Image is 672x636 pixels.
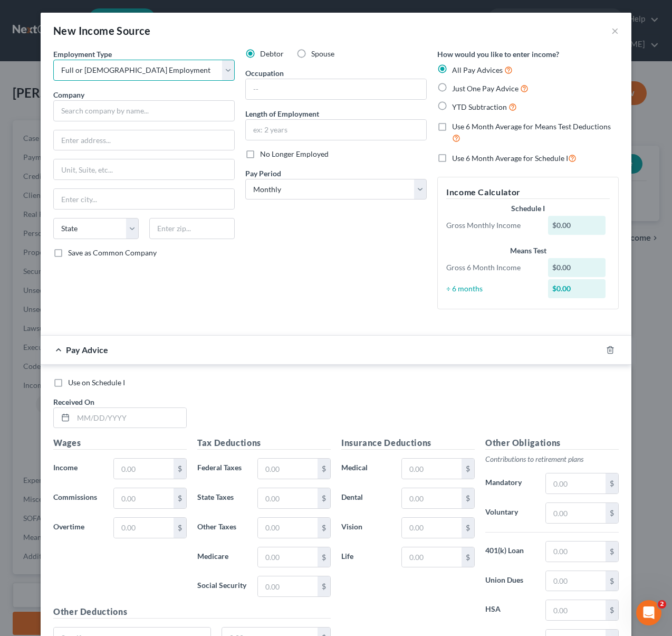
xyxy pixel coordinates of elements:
span: All Pay Advices [452,65,503,74]
label: Voluntary [480,502,540,524]
div: Schedule I [446,203,610,214]
h5: Tax Deductions [197,436,331,450]
div: $ [606,600,618,620]
label: Other Taxes [192,517,252,538]
h5: Insurance Deductions [341,436,475,450]
input: 0.00 [546,600,606,620]
label: Overtime [48,517,108,538]
input: 0.00 [402,488,462,508]
input: 0.00 [402,459,462,479]
div: $ [462,488,474,508]
label: Medicare [192,547,252,568]
h5: Other Deductions [53,605,331,619]
iframe: Intercom live chat [636,600,661,625]
input: Unit, Suite, etc... [54,159,234,179]
label: 401(k) Loan [480,541,540,562]
span: Income [53,463,78,472]
div: $ [318,518,330,538]
div: $ [606,473,618,493]
input: 0.00 [546,473,606,493]
h5: Other Obligations [485,436,619,450]
div: $ [174,488,186,508]
input: 0.00 [114,518,174,538]
label: HSA [480,600,540,621]
span: Pay Advice [66,345,108,355]
label: Vision [336,517,396,538]
input: Search company by name... [53,100,235,121]
div: $ [606,503,618,523]
h5: Income Calculator [446,186,610,199]
input: -- [246,79,426,99]
label: How would you like to enter income? [437,49,559,60]
label: Dental [336,488,396,509]
span: Use on Schedule I [68,378,125,387]
div: $0.00 [548,258,606,277]
span: Just One Pay Advice [452,84,519,93]
input: 0.00 [402,547,462,567]
div: $ [318,547,330,567]
div: $ [462,518,474,538]
input: ex: 2 years [246,120,426,140]
div: $ [174,518,186,538]
div: $ [174,459,186,479]
input: Enter zip... [149,218,235,239]
div: Gross 6 Month Income [441,262,543,273]
input: 0.00 [546,542,606,562]
span: Company [53,90,84,99]
input: 0.00 [114,488,174,508]
span: Spouse [311,49,334,58]
h5: Wages [53,436,187,450]
input: MM/DD/YYYY [73,408,186,428]
input: 0.00 [402,518,462,538]
span: No Longer Employed [260,149,329,158]
input: 0.00 [258,459,318,479]
div: $ [318,576,330,596]
label: Social Security [192,576,252,597]
span: Received On [53,397,94,406]
span: Debtor [260,49,284,58]
label: Medical [336,458,396,479]
p: Contributions to retirement plans [485,454,619,464]
input: 0.00 [258,547,318,567]
input: 0.00 [114,459,174,479]
input: 0.00 [258,488,318,508]
input: 0.00 [546,571,606,591]
label: Federal Taxes [192,458,252,479]
div: $ [462,459,474,479]
span: Use 6 Month Average for Means Test Deductions [452,122,611,131]
label: Union Dues [480,571,540,592]
span: Save as Common Company [68,248,157,257]
label: Occupation [245,68,284,79]
span: Use 6 Month Average for Schedule I [452,154,568,163]
label: Life [336,547,396,568]
div: $0.00 [548,279,606,298]
div: $ [606,542,618,562]
input: 0.00 [258,576,318,596]
input: Enter city... [54,189,234,209]
input: Enter address... [54,130,234,150]
input: 0.00 [258,518,318,538]
span: YTD Subtraction [452,102,507,111]
span: Pay Period [245,169,281,178]
label: Commissions [48,488,108,509]
input: 0.00 [546,503,606,523]
div: $ [462,547,474,567]
div: New Income Source [53,23,151,38]
div: $ [606,571,618,591]
span: 2 [658,600,666,609]
div: Gross Monthly Income [441,220,543,231]
div: Means Test [446,245,610,256]
div: $0.00 [548,216,606,235]
div: ÷ 6 months [441,283,543,294]
label: State Taxes [192,488,252,509]
label: Length of Employment [245,108,319,119]
div: $ [318,459,330,479]
button: × [611,24,619,37]
span: Employment Type [53,50,112,59]
label: Mandatory [480,473,540,494]
div: $ [318,488,330,508]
